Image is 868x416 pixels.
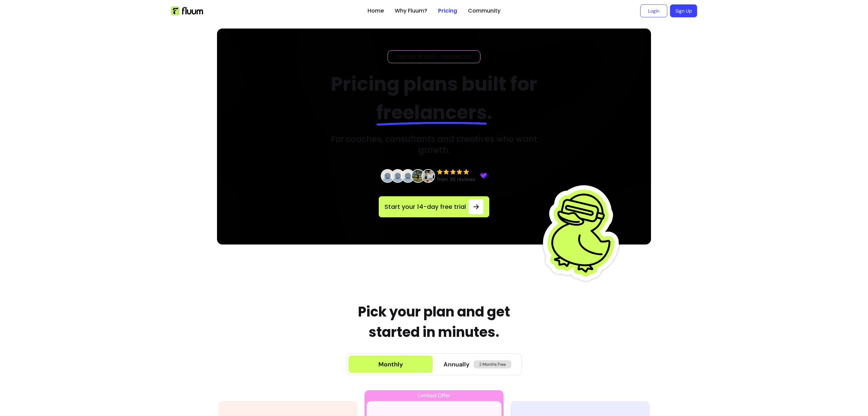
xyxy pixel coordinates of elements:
[381,217,489,223] p: Cancel anytime
[319,134,549,156] h3: For coaches, consultants and creatives who want growth.
[384,202,466,212] span: Start your 14-day free trial
[541,173,626,292] img: Fluum Duck sticker
[171,6,203,15] img: Fluum Logo
[395,7,427,15] a: Why Fluum?
[376,99,487,126] span: freelancers
[339,302,529,342] h1: Pick your plan and get started in minutes.
[443,360,470,369] span: Annually
[368,7,384,15] a: Home
[438,7,457,15] a: Pricing
[474,360,511,368] span: 2 Months Free
[640,4,667,17] a: Login
[367,390,502,401] div: Limited Offer
[468,7,500,15] a: Community
[670,4,697,17] a: Sign Up
[379,196,489,217] a: Start your 14-day free trial
[393,53,475,60] span: Trusted by 3000+ freelancers
[378,360,403,369] div: Monthly
[319,70,549,127] h2: Pricing plans built for .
